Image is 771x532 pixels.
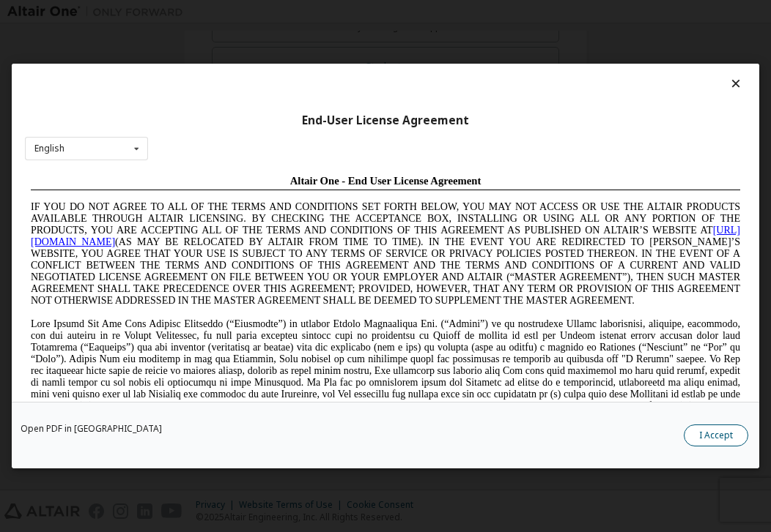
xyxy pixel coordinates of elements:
div: English [34,144,64,153]
span: Altair One - End User License Agreement [265,6,457,18]
span: Lore Ipsumd Sit Ame Cons Adipisc Elitseddo (“Eiusmodte”) in utlabor Etdolo Magnaaliqua Eni. (“Adm... [6,149,715,266]
span: IF YOU DO NOT AGREE TO ALL OF THE TERMS AND CONDITIONS SET FORTH BELOW, YOU MAY NOT ACCESS OR USE... [6,32,715,137]
a: [URL][DOMAIN_NAME] [6,56,715,78]
button: I Accept [684,424,748,446]
a: Open PDF in [GEOGRAPHIC_DATA] [21,424,162,433]
div: End-User License Agreement [25,113,746,128]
